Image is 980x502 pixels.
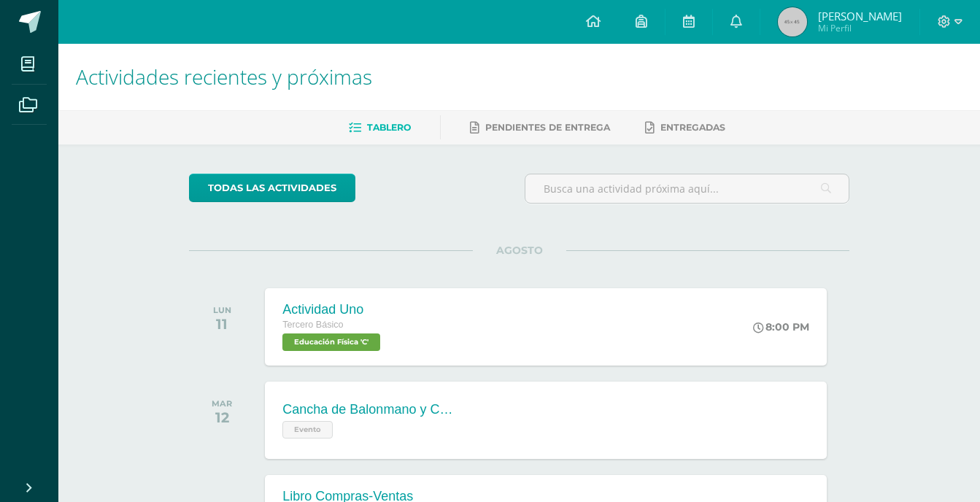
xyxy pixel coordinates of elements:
[189,174,355,202] a: todas las Actividades
[282,333,380,351] span: Educación Física 'C'
[525,174,849,203] input: Busca una actividad próxima aquí...
[349,116,411,139] a: Tablero
[473,244,566,257] span: AGOSTO
[660,122,725,133] span: Entregadas
[213,305,231,315] div: LUN
[485,122,610,133] span: Pendientes de entrega
[282,402,458,417] div: Cancha de Balonmano y Contenido
[753,320,809,333] div: 8:00 PM
[212,398,232,409] div: MAR
[470,116,610,139] a: Pendientes de entrega
[76,63,372,90] span: Actividades recientes y próximas
[645,116,725,139] a: Entregadas
[282,421,333,439] span: Evento
[213,315,231,333] div: 11
[818,22,902,34] span: Mi Perfil
[212,409,232,426] div: 12
[778,7,807,36] img: 45x45
[282,302,384,317] div: Actividad Uno
[282,320,343,330] span: Tercero Básico
[818,9,902,23] span: [PERSON_NAME]
[367,122,411,133] span: Tablero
